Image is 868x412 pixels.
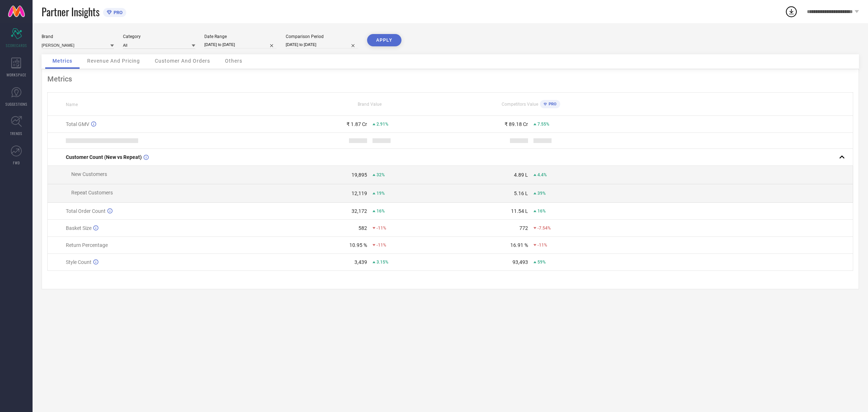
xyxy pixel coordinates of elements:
[42,34,114,39] div: Brand
[204,41,277,49] input: Select date range
[537,260,546,265] span: 59%
[519,225,528,231] div: 772
[352,172,367,178] div: 19,895
[547,102,557,106] span: PRO
[66,225,92,231] span: Basket Size
[376,122,388,127] span: 2.91%
[87,58,140,64] span: Revenue And Pricing
[512,259,528,265] div: 93,493
[376,209,385,214] span: 16%
[352,208,367,214] div: 32,172
[71,171,107,177] span: New Customers
[155,58,210,64] span: Customer And Orders
[5,101,27,107] span: SUGGESTIONS
[286,41,358,49] input: Select comparison period
[66,208,106,214] span: Total Order Count
[367,34,401,46] button: APPLY
[112,10,123,15] span: PRO
[502,102,538,107] span: Competitors Value
[123,34,195,39] div: Category
[52,58,72,64] span: Metrics
[510,242,528,248] div: 16.91 %
[66,259,92,265] span: Style Count
[66,242,108,248] span: Return Percentage
[537,191,546,196] span: 39%
[376,260,388,265] span: 3.15%
[66,154,142,160] span: Customer Count (New vs Repeat)
[376,226,386,231] span: -11%
[358,102,382,107] span: Brand Value
[537,243,547,248] span: -11%
[537,226,551,231] span: -7.54%
[10,131,22,136] span: TRENDS
[511,208,528,214] div: 11.54 L
[346,121,367,127] div: ₹ 1.87 Cr
[537,172,547,177] span: 4.4%
[514,190,528,196] div: 5.16 L
[225,58,242,64] span: Others
[7,72,26,77] span: WORKSPACE
[514,172,528,178] div: 4.89 L
[537,209,546,214] span: 16%
[47,75,853,83] div: Metrics
[376,191,385,196] span: 19%
[358,225,367,231] div: 582
[286,34,358,39] div: Comparison Period
[354,259,367,265] div: 3,439
[785,5,798,18] div: Open download list
[352,190,367,196] div: 12,119
[42,4,99,19] span: Partner Insights
[349,242,367,248] div: 10.95 %
[376,172,385,177] span: 32%
[66,102,78,107] span: Name
[376,243,386,248] span: -11%
[505,121,528,127] div: ₹ 89.18 Cr
[13,160,20,165] span: FWD
[537,122,549,127] span: 7.55%
[71,190,113,196] span: Repeat Customers
[6,43,27,48] span: SCORECARDS
[66,121,89,127] span: Total GMV
[204,34,277,39] div: Date Range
